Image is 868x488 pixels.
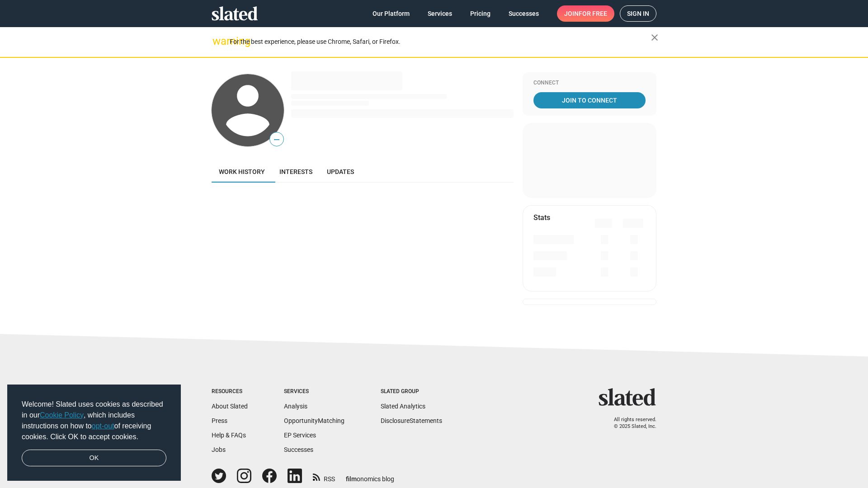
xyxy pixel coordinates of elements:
[212,417,227,424] a: Press
[627,6,649,21] span: Sign in
[7,385,181,481] div: cookieconsent
[381,417,442,424] a: DisclosureStatements
[270,134,283,145] span: —
[219,168,265,175] span: Work history
[212,446,226,453] a: Jobs
[327,168,354,175] span: Updates
[535,92,644,108] span: Join To Connect
[470,5,491,22] span: Pricing
[212,388,248,395] div: Resources
[533,80,646,87] div: Connect
[604,417,656,430] p: All rights reserved. © 2025 Slated, Inc.
[22,450,166,467] a: dismiss cookie message
[284,388,344,395] div: Services
[284,417,344,424] a: OpportunityMatching
[564,5,607,22] span: Join
[212,432,246,439] a: Help & FAQs
[313,469,335,483] a: RSS
[284,432,316,439] a: EP Services
[533,213,550,222] mat-card-title: Stats
[272,161,320,183] a: Interests
[40,411,84,419] a: Cookie Policy
[463,5,498,22] a: Pricing
[284,403,307,410] a: Analysis
[230,36,651,48] div: For the best experience, please use Chrome, Safari, or Firefox.
[620,5,656,22] a: Sign in
[212,36,223,47] mat-icon: warning
[212,161,272,183] a: Work history
[420,5,459,22] a: Services
[346,468,394,483] a: filmonomics blog
[320,161,361,183] a: Updates
[279,168,312,175] span: Interests
[381,403,425,410] a: Slated Analytics
[649,32,660,43] mat-icon: close
[373,5,410,22] span: Our Platform
[579,5,607,22] span: for free
[557,5,614,22] a: Joinfor free
[212,403,248,410] a: About Slated
[346,475,357,483] span: film
[533,92,646,108] a: Join To Connect
[501,5,546,22] a: Successes
[428,5,452,22] span: Services
[22,399,166,442] span: Welcome! Slated uses cookies as described in our , which includes instructions on how to of recei...
[365,5,417,22] a: Our Platform
[92,422,114,430] a: opt-out
[509,5,539,22] span: Successes
[284,446,313,453] a: Successes
[381,388,442,395] div: Slated Group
